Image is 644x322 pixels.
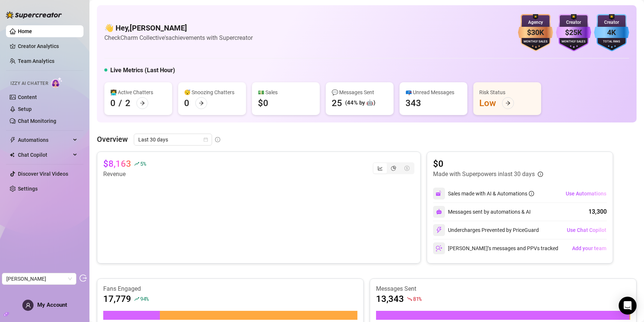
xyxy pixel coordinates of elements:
[18,58,54,64] a: Team Analytics
[433,206,531,218] div: Messages sent by automations & AI
[436,209,442,215] img: svg%3e
[25,303,31,308] span: user
[594,27,629,38] div: 4K
[103,285,357,293] article: Fans Engaged
[538,172,543,177] span: info-circle
[479,88,535,96] div: Risk Status
[6,11,62,19] img: logo-BBDzfeDw.svg
[404,166,410,171] span: dollar-circle
[18,186,38,192] a: Settings
[140,101,145,106] span: arrow-right
[413,295,422,302] span: 81 %
[556,27,591,38] div: $25K
[18,171,68,177] a: Discover Viral Videos
[18,40,78,52] a: Creator Analytics
[433,170,535,179] article: Made with Superpowers in last 30 days
[566,224,607,236] button: Use Chat Copilot
[376,285,630,293] article: Messages Sent
[594,19,629,26] div: Creator
[184,97,189,109] div: 0
[588,207,607,216] div: 13,300
[258,97,268,109] div: $0
[505,101,511,106] span: arrow-right
[103,158,131,170] article: $8,163
[258,88,314,96] div: 💵 Sales
[405,88,461,96] div: 📪 Unread Messages
[556,19,591,26] div: Creator
[448,189,534,198] div: Sales made with AI & Automations
[373,162,414,174] div: segmented control
[10,80,48,87] span: Izzy AI Chatter
[572,245,606,251] span: Add your team
[436,227,442,233] img: svg%3e
[436,245,442,252] img: svg%3e
[18,149,71,161] span: Chat Copilot
[79,274,87,282] span: logout
[10,137,16,143] span: thunderbolt
[556,14,591,51] img: purple-badge-B9DA21FR.svg
[332,88,388,96] div: 💬 Messages Sent
[103,293,131,305] article: 17,779
[556,39,591,44] div: Monthly Sales
[436,190,442,197] img: svg%3e
[407,296,412,302] span: fall
[619,297,637,315] div: Open Intercom Messenger
[566,191,606,197] span: Use Automations
[18,94,37,100] a: Content
[104,33,253,42] article: Check Charm Collective's achievements with Supercreator
[594,39,629,44] div: Total Fans
[433,158,543,170] article: $0
[18,106,32,112] a: Setup
[594,14,629,51] img: blue-badge-DgoSNQY1.svg
[565,188,607,200] button: Use Automations
[518,27,553,38] div: $30K
[140,295,149,302] span: 94 %
[378,166,383,171] span: line-chart
[10,152,15,157] img: Chat Copilot
[6,273,72,284] span: Zach M
[433,224,539,236] div: Undercharges Prevented by PriceGuard
[97,134,128,145] article: Overview
[125,97,130,109] div: 2
[391,166,396,171] span: pie-chart
[37,302,67,308] span: My Account
[405,97,421,109] div: 343
[134,161,139,166] span: rise
[567,227,606,233] span: Use Chat Copilot
[18,118,56,124] a: Chat Monitoring
[138,134,208,145] span: Last 30 days
[134,296,139,302] span: rise
[572,242,607,254] button: Add your team
[376,293,404,305] article: 13,343
[215,137,220,142] span: info-circle
[103,170,146,179] article: Revenue
[110,88,166,96] div: 👩‍💻 Active Chatters
[18,28,32,34] a: Home
[529,191,534,196] span: info-circle
[110,97,116,109] div: 0
[203,137,208,142] span: calendar
[18,134,71,146] span: Automations
[345,99,375,108] div: (44% by 🤖)
[184,88,240,96] div: 😴 Snoozing Chatters
[199,101,204,106] span: arrow-right
[518,14,553,51] img: bronze-badge-qSZam9Wu.svg
[110,66,175,75] h5: Live Metrics (Last Hour)
[140,160,146,167] span: 5 %
[104,23,253,33] h4: 👋 Hey, [PERSON_NAME]
[433,242,558,254] div: [PERSON_NAME]’s messages and PPVs tracked
[518,19,553,26] div: Agency
[51,77,63,88] img: AI Chatter
[332,97,342,109] div: 25
[518,39,553,44] div: Monthly Sales
[4,312,9,317] span: build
